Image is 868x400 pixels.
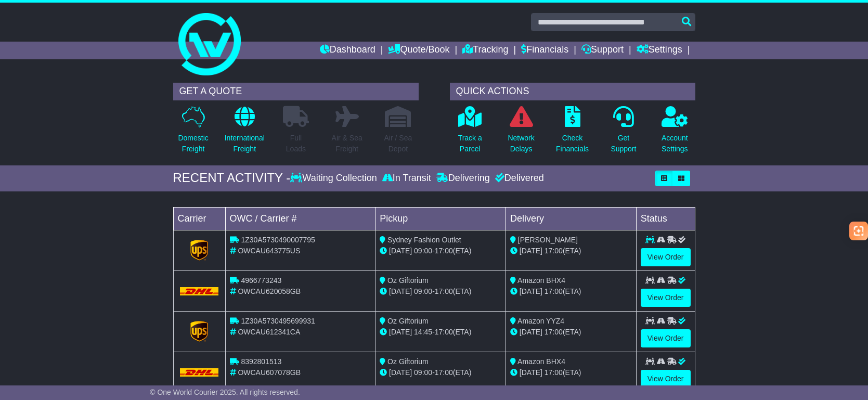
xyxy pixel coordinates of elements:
[506,207,636,230] td: Delivery
[238,368,301,377] span: OWCAU607078GB
[641,289,691,307] a: View Order
[661,106,689,160] a: AccountSettings
[517,276,565,285] span: Amazon BHX4
[380,286,501,297] div: - (ETA)
[180,287,219,295] img: DHL.png
[414,328,432,336] span: 14:45
[387,317,429,325] span: Oz Giftorium
[177,106,209,160] a: DomesticFreight
[387,357,429,366] span: Oz Giftorium
[414,287,432,295] span: 09:00
[520,328,542,336] span: [DATE]
[462,42,508,59] a: Tracking
[507,106,535,160] a: NetworkDelays
[510,367,632,378] div: (ETA)
[384,133,412,154] p: Air / Sea Depot
[238,287,301,295] span: OWCAU620058GB
[435,368,453,377] span: 17:00
[380,327,501,338] div: - (ETA)
[520,287,542,295] span: [DATE]
[518,236,578,244] span: [PERSON_NAME]
[545,368,563,377] span: 17:00
[238,247,300,255] span: OWCAU643775US
[387,276,429,285] span: Oz Giftorium
[380,367,501,378] div: - (ETA)
[190,321,208,342] img: GetCarrierServiceLogo
[641,329,691,347] a: View Order
[389,328,412,336] span: [DATE]
[238,328,300,336] span: OWCAU612341CA
[610,106,637,160] a: GetSupport
[611,133,636,154] p: Get Support
[435,247,453,255] span: 17:00
[458,106,483,160] a: Track aParcel
[636,207,695,230] td: Status
[662,133,688,154] p: Account Settings
[545,247,563,255] span: 17:00
[190,240,208,261] img: GetCarrierServiceLogo
[332,133,362,154] p: Air & Sea Freight
[508,133,534,154] p: Network Delays
[173,171,291,186] div: RECENT ACTIVITY -
[545,328,563,336] span: 17:00
[435,287,453,295] span: 17:00
[173,207,225,230] td: Carrier
[290,173,379,184] div: Waiting Collection
[510,286,632,297] div: (ETA)
[545,287,563,295] span: 17:00
[517,317,564,325] span: Amazon YYZ4
[641,370,691,388] a: View Order
[283,133,309,154] p: Full Loads
[641,248,691,266] a: View Order
[389,287,412,295] span: [DATE]
[320,42,375,59] a: Dashboard
[241,236,315,244] span: 1Z30A5730490007795
[380,246,501,256] div: - (ETA)
[510,327,632,338] div: (ETA)
[458,133,482,154] p: Track a Parcel
[388,42,449,59] a: Quote/Book
[450,83,695,100] div: QUICK ACTIONS
[389,247,412,255] span: [DATE]
[581,42,624,59] a: Support
[517,357,565,366] span: Amazon BHX4
[225,133,265,154] p: International Freight
[150,388,300,396] span: © One World Courier 2025. All rights reserved.
[387,236,461,244] span: Sydney Fashion Outlet
[556,133,589,154] p: Check Financials
[178,133,208,154] p: Domestic Freight
[434,173,493,184] div: Delivering
[241,317,315,325] span: 1Z30A5730495699931
[380,173,434,184] div: In Transit
[435,328,453,336] span: 17:00
[521,42,568,59] a: Financials
[493,173,544,184] div: Delivered
[241,276,281,285] span: 4966773243
[389,368,412,377] span: [DATE]
[510,246,632,256] div: (ETA)
[375,207,506,230] td: Pickup
[520,368,542,377] span: [DATE]
[555,106,589,160] a: CheckFinancials
[224,106,265,160] a: InternationalFreight
[414,368,432,377] span: 09:00
[173,83,419,100] div: GET A QUOTE
[520,247,542,255] span: [DATE]
[241,357,281,366] span: 8392801513
[414,247,432,255] span: 09:00
[225,207,375,230] td: OWC / Carrier #
[180,368,219,377] img: DHL.png
[637,42,682,59] a: Settings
